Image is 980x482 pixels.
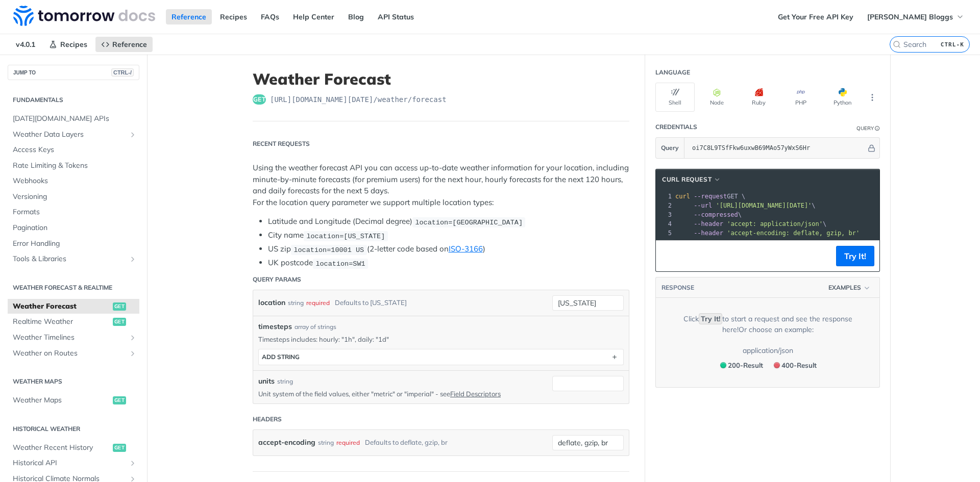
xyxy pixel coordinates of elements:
[836,246,874,266] button: Try It!
[865,90,880,105] button: More Languages
[694,202,712,209] span: --url
[662,175,712,184] span: cURL Request
[268,257,629,269] li: UK postcode
[866,143,877,153] button: Hide
[655,83,695,112] button: Shell
[13,254,126,264] span: Tools & Libraries
[893,40,901,48] svg: Search
[43,37,93,52] a: Recipes
[449,244,483,253] a: ISO-3166
[13,130,126,140] span: Weather Data Layers
[450,390,501,398] a: Field Descriptors
[656,201,673,210] div: 2
[8,314,139,329] a: Realtime Weatherget
[716,202,812,209] span: '[URL][DOMAIN_NAME][DATE]'
[306,295,330,310] div: required
[95,37,153,52] a: Reference
[10,37,41,52] span: v4.0.1
[715,359,767,372] button: 200200-Result
[270,94,447,105] span: https://api.tomorrow.io/v4/weather/forecast
[8,236,139,251] a: Error Handling
[258,435,315,450] label: accept-encoding
[727,220,823,227] span: 'accept: application/json'
[13,176,137,186] span: Webhooks
[13,333,126,343] span: Weather Timelines
[8,127,139,142] a: Weather Data LayersShow subpages for Weather Data Layers
[129,131,137,139] button: Show subpages for Weather Data Layers
[868,93,877,102] svg: More ellipsis
[875,126,880,131] i: Information
[697,83,737,112] button: Node
[8,440,139,455] a: Weather Recent Historyget
[8,220,139,236] a: Pagination
[655,122,697,132] div: Credentials
[315,260,365,267] span: location=SW1
[661,248,675,264] button: Copy to clipboard
[277,377,293,386] div: string
[60,40,87,49] span: Recipes
[129,459,137,467] button: Show subpages for Historical API
[699,313,722,324] code: Try It!
[112,40,147,49] span: Reference
[415,218,523,226] span: location=[GEOGRAPHIC_DATA]
[8,95,139,105] h2: Fundamentals
[774,362,780,368] span: 400
[166,9,212,24] a: Reference
[287,9,340,24] a: Help Center
[8,393,139,408] a: Weather Mapsget
[8,424,139,434] h2: Historical Weather
[856,124,874,132] div: Query
[13,395,110,405] span: Weather Maps
[675,193,745,200] span: GET \
[129,255,137,263] button: Show subpages for Tools & Libraries
[253,162,629,208] p: Using the weather forecast API you can access up-to-date weather information for your location, i...
[129,349,137,358] button: Show subpages for Weather on Routes
[743,345,793,356] div: application/json
[258,376,275,387] label: units
[675,193,690,200] span: curl
[828,283,861,292] span: Examples
[656,192,673,201] div: 1
[253,275,301,284] div: Query Params
[365,435,448,450] div: Defaults to deflate, gzip, br
[8,299,139,314] a: Weather Forecastget
[111,68,134,77] span: CTRL-/
[8,330,139,345] a: Weather TimelinesShow subpages for Weather Timelines
[781,361,817,369] span: 400 - Result
[739,83,778,112] button: Ruby
[293,246,364,253] span: location=10001 US
[661,283,695,293] button: RESPONSE
[255,9,285,24] a: FAQs
[671,314,864,335] div: Click to start a request and see the response here! Or choose an example:
[772,9,859,24] a: Get Your Free API Key
[318,435,334,450] div: string
[694,211,738,218] span: --compressed
[268,230,629,241] li: City name
[258,295,285,310] label: location
[661,143,679,153] span: Query
[694,193,727,200] span: --request
[8,111,139,126] a: [DATE][DOMAIN_NAME] APIs
[656,138,684,158] button: Query
[781,83,820,112] button: PHP
[13,6,155,26] img: Tomorrow.io Weather API Docs
[113,302,126,311] span: get
[13,301,110,312] span: Weather Forecast
[259,349,623,365] button: ADD string
[769,359,820,372] button: 400400-Result
[13,161,137,171] span: Rate Limiting & Tokens
[13,207,137,217] span: Formats
[335,295,407,310] div: Defaults to [US_STATE]
[687,138,866,158] input: apikey
[675,220,826,227] span: \
[867,12,953,21] span: [PERSON_NAME] Bloggs
[129,334,137,342] button: Show subpages for Weather Timelines
[675,211,742,218] span: \
[8,455,139,471] a: Historical APIShow subpages for Historical API
[288,295,304,310] div: string
[113,318,126,326] span: get
[862,9,970,24] button: [PERSON_NAME] Bloggs
[8,283,139,292] h2: Weather Forecast & realtime
[113,444,126,452] span: get
[13,239,137,249] span: Error Handling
